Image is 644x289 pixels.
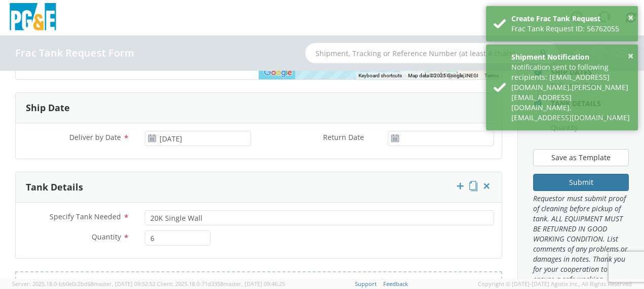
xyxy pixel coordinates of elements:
a: Feedback [383,280,408,287]
div: Notification sent to following recipients: [EMAIL_ADDRESS][DOMAIN_NAME],[PERSON_NAME][EMAIL_ADDRE... [511,62,630,123]
span: Quantity [92,232,121,242]
span: master, [DATE] 09:46:25 [223,280,285,287]
span: Specify Tank Needed [50,212,121,221]
input: Shipment, Tracking or Reference Number (at least 4 chars) [305,43,558,63]
span: master, [DATE] 09:52:52 [94,280,155,287]
span: Map data ©2025 Google, INEGI [408,73,478,78]
a: Open this area in Google Maps (opens a new window) [261,66,295,79]
button: Submit [533,174,629,191]
div: Create Frac Tank Request [511,14,630,24]
span: Server: 2025.18.0-bb0e0c2bd68 [12,280,155,287]
a: Support [355,280,377,287]
h3: Ship Date [26,103,70,113]
img: pge-logo-06675f144f4cfa6a6814.png [8,3,58,33]
button: Save as Template [533,149,629,166]
div: Shipment Notification [511,52,630,62]
span: Client: 2025.18.0-71d3358 [157,280,285,287]
button: Keyboard shortcuts [358,72,402,79]
button: × [628,11,633,25]
a: Terms [485,73,499,78]
h4: Frac Tank Request Form [15,47,134,59]
span: Copyright © [DATE]-[DATE] Agistix Inc., All Rights Reserved [478,280,632,288]
span: Return Date [323,132,364,142]
button: × [628,49,633,64]
img: Google [261,66,295,79]
div: Frac Tank Request ID: 56762055 [511,24,630,34]
span: Deliver by Date [69,132,121,142]
h3: Tank Details [26,182,83,192]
